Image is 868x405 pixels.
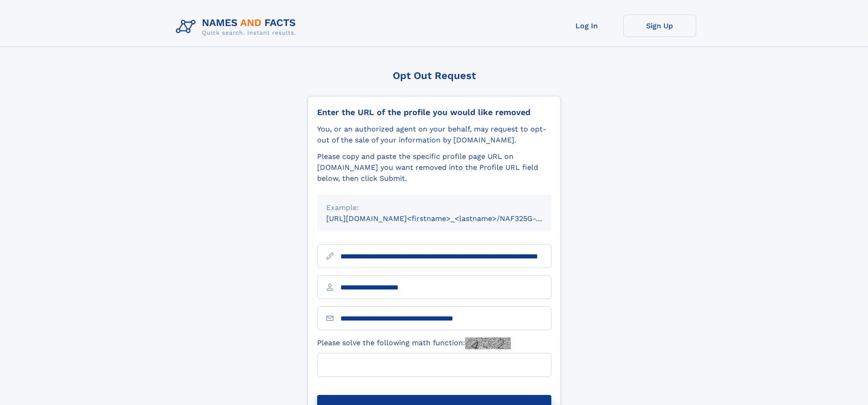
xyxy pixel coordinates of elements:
a: Log In [550,15,623,37]
a: Sign Up [623,15,696,37]
div: You, or an authorized agent on your behalf, may request to opt-out of the sale of your informatio... [317,124,551,146]
label: Please solve the following math function: [317,337,511,349]
div: Opt Out Request [308,70,561,81]
div: Enter the URL of the profile you would like removed [317,107,551,117]
div: Example: [326,202,542,213]
div: Please copy and paste the specific profile page URL on [DOMAIN_NAME] you want removed into the Pr... [317,151,551,184]
small: [URL][DOMAIN_NAME]<firstname>_<lastname>/NAF325G-xxxxxxxx [326,214,569,223]
img: Logo Names and Facts [172,15,303,39]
